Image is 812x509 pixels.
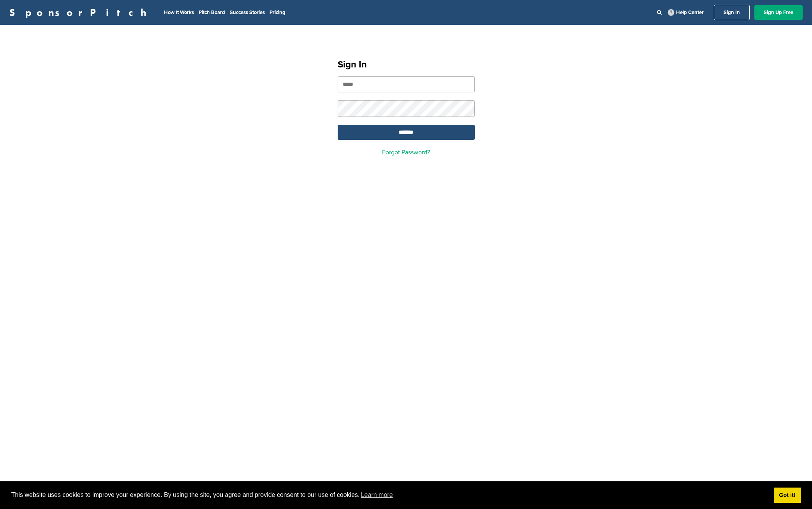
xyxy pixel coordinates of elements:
a: How It Works [164,9,194,16]
span: This website uses cookies to improve your experience. By using the site, you agree and provide co... [11,489,768,501]
h1: Sign In [338,58,475,72]
a: dismiss cookie message [774,488,801,503]
a: SponsorPitch [9,7,151,18]
a: Forgot Password? [382,148,430,156]
a: learn more about cookies [360,489,394,501]
a: Success Stories [230,9,265,16]
a: Pricing [269,9,285,16]
a: Sign In [714,5,750,20]
a: Sign Up Free [754,5,803,20]
a: Pitch Board [199,9,225,16]
a: Help Center [666,8,705,17]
